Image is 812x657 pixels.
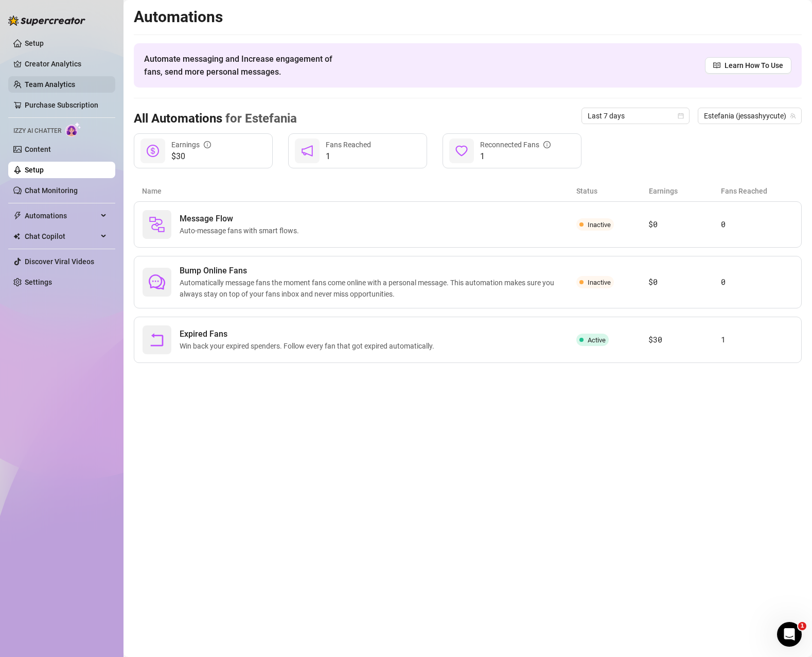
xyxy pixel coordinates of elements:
span: Win back your expired spenders. Follow every fan that got expired automatically. [180,340,438,352]
article: 1 [721,334,793,346]
iframe: Intercom live chat [777,622,802,647]
span: Inactive [588,221,611,229]
img: Chat Copilot [13,233,20,240]
article: $0 [648,218,720,231]
a: Discover Viral Videos [25,257,94,266]
article: $30 [648,334,720,346]
span: Izzy AI Chatter [13,126,61,136]
span: comment [149,274,165,290]
span: Automate messaging and Increase engagement of fans, send more personal messages. [144,53,342,78]
span: calendar [678,113,684,119]
span: read [713,62,720,69]
a: Creator Analytics [25,56,107,72]
span: for Estefania [222,111,297,126]
span: Automatically message fans the moment fans come online with a personal message. This automation m... [180,277,576,300]
a: Learn How To Use [705,57,791,74]
span: Learn How To Use [725,60,783,71]
article: Earnings [649,185,721,197]
img: svg%3e [149,216,165,233]
span: 1 [326,150,371,163]
span: thunderbolt [13,212,22,220]
div: Earnings [171,139,211,150]
article: Fans Reached [721,185,793,197]
span: Expired Fans [180,328,438,340]
span: Inactive [588,279,611,286]
span: info-circle [204,141,211,148]
span: 1 [798,622,806,630]
span: Estefania (jessashyycute) [704,108,796,124]
a: Setup [25,166,44,174]
span: Chat Copilot [25,228,98,245]
span: Message Flow [180,213,303,225]
h2: Automations [134,7,802,27]
span: $30 [171,150,211,163]
article: $0 [648,276,720,288]
a: Team Analytics [25,80,75,89]
span: heart [455,145,468,157]
article: 0 [721,276,793,288]
span: 1 [480,150,551,163]
img: AI Chatter [65,122,81,137]
a: Content [25,145,51,153]
a: Chat Monitoring [25,186,78,195]
span: Active [588,336,606,344]
article: Status [576,185,649,197]
span: dollar [147,145,159,157]
img: logo-BBDzfeDw.svg [8,15,85,26]
article: 0 [721,218,793,231]
a: Setup [25,39,44,47]
span: notification [301,145,313,157]
span: Automations [25,208,98,224]
h3: All Automations [134,111,297,127]
a: Purchase Subscription [25,101,98,109]
span: Last 7 days [588,108,683,124]
span: team [790,113,796,119]
span: rollback [149,332,165,348]
span: Bump Online Fans [180,265,576,277]
div: Reconnected Fans [480,139,551,150]
span: Fans Reached [326,141,371,149]
article: Name [142,185,576,197]
span: info-circle [543,141,551,148]
span: Auto-message fans with smart flows. [180,225,303,236]
a: Settings [25,278,52,286]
